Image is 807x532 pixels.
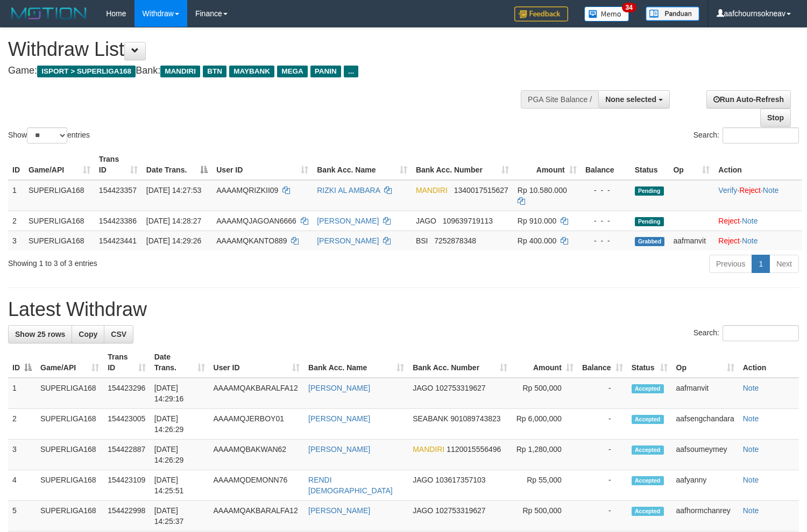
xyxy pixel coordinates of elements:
span: AAAAMQKANTO889 [216,236,287,245]
td: aafsengchandara [672,409,739,440]
td: · [714,231,802,250]
th: Game/API: activate to sort column ascending [36,347,103,378]
span: Copy 1340017515627 to clipboard [454,186,508,195]
a: RENDI [DEMOGRAPHIC_DATA] [308,476,393,495]
th: Balance: activate to sort column ascending [578,347,627,378]
td: 154422998 [103,501,150,531]
th: Trans ID: activate to sort column ascending [103,347,150,378]
span: BSI [416,236,428,245]
span: JAGO [413,384,433,392]
td: 3 [8,440,36,470]
th: User ID: activate to sort column ascending [212,149,313,180]
a: Note [763,186,779,195]
td: SUPERLIGA168 [36,501,103,531]
span: Copy 109639719113 to clipboard [443,217,493,225]
th: Action [739,347,799,378]
th: Op: activate to sort column ascending [669,149,714,180]
td: SUPERLIGA168 [24,180,95,211]
img: panduan.png [646,6,699,21]
span: AAAAMQJAGOAN6666 [216,217,296,225]
label: Show entries [8,127,90,143]
span: 154423441 [99,236,137,245]
a: [PERSON_NAME] [317,217,379,225]
span: Rp 10.580.000 [518,186,567,195]
td: [DATE] 14:26:29 [150,440,209,470]
span: MAYBANK [229,66,274,77]
label: Search: [693,325,799,341]
td: aafmanvit [669,231,714,250]
a: Note [743,476,759,484]
a: [PERSON_NAME] [317,236,379,245]
td: AAAAMQJERBOY01 [209,409,305,440]
a: Stop [760,109,791,127]
a: Note [743,445,759,454]
input: Search: [723,127,799,143]
td: 5 [8,501,36,531]
a: Reject [718,217,740,225]
th: Date Trans.: activate to sort column ascending [150,347,209,378]
img: Button%20Memo.svg [584,6,629,21]
td: SUPERLIGA168 [36,470,103,501]
span: 154423357 [99,186,137,195]
span: [DATE] 14:27:53 [146,186,201,195]
th: Date Trans.: activate to sort column descending [142,149,212,180]
img: MOTION_logo.png [8,5,90,21]
span: MANDIRI [160,66,200,77]
a: Next [769,255,799,273]
span: PANIN [310,66,341,77]
span: 34 [622,3,636,12]
td: - [578,409,627,440]
th: User ID: activate to sort column ascending [209,347,305,378]
th: Bank Acc. Name: activate to sort column ascending [304,347,408,378]
th: Bank Acc. Number: activate to sort column ascending [408,347,512,378]
a: [PERSON_NAME] [308,445,370,454]
td: 2 [8,409,36,440]
div: - - - [585,185,626,196]
th: Status [631,149,669,180]
span: JAGO [413,476,433,484]
a: RIZKI AL AMBARA [317,186,380,195]
td: - [578,501,627,531]
span: Accepted [632,507,664,516]
span: Copy 102753319627 to clipboard [435,506,485,515]
span: [DATE] 14:28:27 [146,217,201,225]
td: 1 [8,378,36,409]
h1: Withdraw List [8,39,527,60]
td: 4 [8,470,36,501]
a: Run Auto-Refresh [706,90,791,109]
td: aafhormchanrey [672,501,739,531]
td: - [578,470,627,501]
a: Show 25 rows [8,325,72,343]
th: Op: activate to sort column ascending [672,347,739,378]
a: [PERSON_NAME] [308,506,370,515]
div: - - - [585,235,626,246]
th: Amount: activate to sort column ascending [513,149,581,180]
span: MEGA [277,66,308,77]
td: SUPERLIGA168 [24,231,95,250]
td: SUPERLIGA168 [36,440,103,470]
span: MANDIRI [416,186,448,195]
td: Rp 55,000 [512,470,578,501]
th: ID [8,149,24,180]
td: 2 [8,211,24,231]
span: 154423386 [99,217,137,225]
label: Search: [693,127,799,143]
a: CSV [104,325,133,343]
span: CSV [111,330,126,339]
a: Note [743,414,759,423]
th: ID: activate to sort column descending [8,347,36,378]
td: aafsoumeymey [672,440,739,470]
img: Feedback.jpg [514,6,568,21]
td: - [578,440,627,470]
td: SUPERLIGA168 [24,211,95,231]
span: Copy 103617357103 to clipboard [435,476,485,484]
a: Note [743,506,759,515]
button: None selected [598,90,670,109]
span: Copy 102753319627 to clipboard [435,384,485,392]
td: Rp 500,000 [512,501,578,531]
td: · · [714,180,802,211]
span: Copy [79,330,97,339]
span: [DATE] 14:29:26 [146,236,201,245]
td: Rp 1,280,000 [512,440,578,470]
a: Verify [718,186,737,195]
